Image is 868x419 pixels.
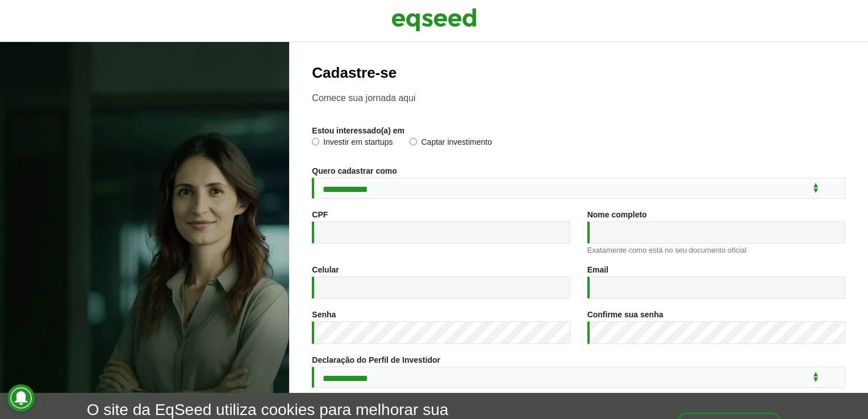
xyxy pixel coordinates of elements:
label: Confirme sua senha [587,311,663,319]
input: Captar investimento [410,138,417,145]
label: CPF [312,211,328,219]
label: Quero cadastrar como [312,167,397,175]
div: Exatamente como está no seu documento oficial [587,246,845,254]
label: Email [587,266,608,274]
input: Investir em startups [312,138,319,145]
p: Comece sua jornada aqui [312,93,845,103]
label: Senha [312,311,336,319]
label: Declaração do Perfil de Investidor [312,356,440,364]
label: Celular [312,266,339,274]
label: Nome completo [587,211,647,219]
label: Investir em startups [312,138,393,149]
h2: Cadastre-se [312,65,845,81]
label: Estou interessado(a) em [312,127,404,135]
label: Captar investimento [410,138,492,149]
img: EqSeed Logo [391,6,477,34]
